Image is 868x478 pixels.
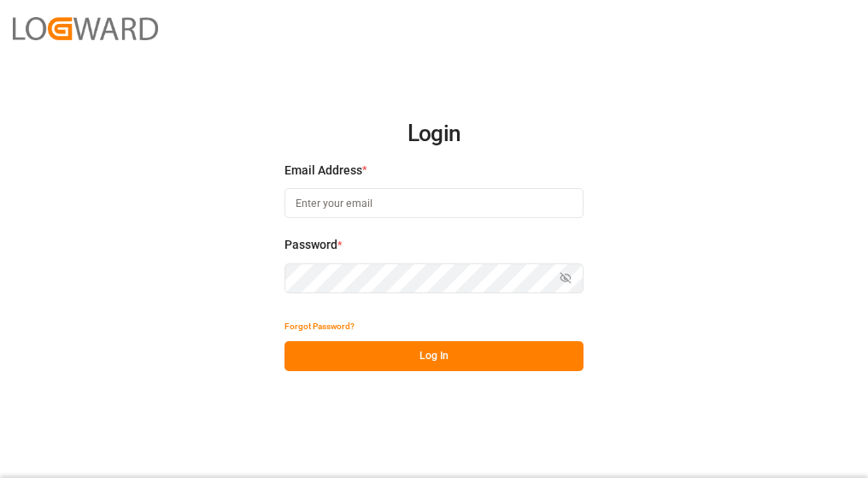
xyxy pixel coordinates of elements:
h2: Login [284,107,584,162]
button: Log In [284,341,584,371]
span: Password [284,236,337,254]
input: Enter your email [284,188,584,218]
button: Forgot Password? [284,311,355,341]
img: Logward_new_orange.png [13,17,158,40]
span: Email Address [284,162,362,180]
